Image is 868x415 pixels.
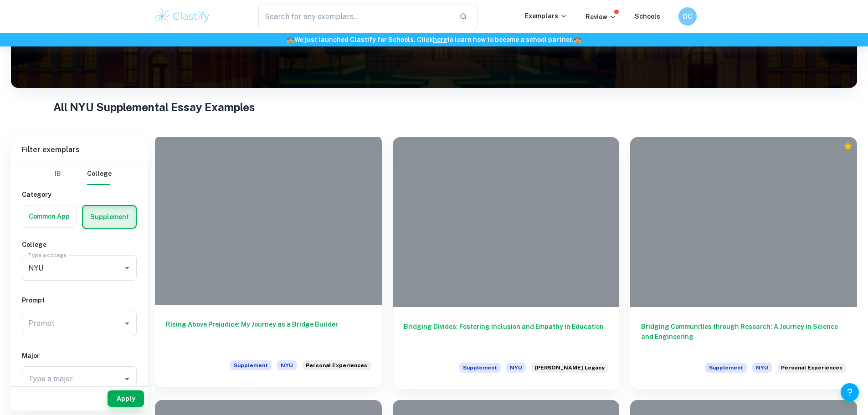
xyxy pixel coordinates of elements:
[586,12,616,22] p: Review
[393,137,620,389] a: Bridging Divides: Fostering Inclusion and Empathy in EducationSupplementNYUIn under 250 words, pl...
[230,360,272,370] span: Supplement
[404,322,609,352] h6: Bridging Divides: Fostering Inclusion and Empathy in Education
[83,206,136,228] button: Supplement
[22,351,137,361] h6: Major
[777,363,846,378] div: What personal experiences or challenges have shaped you as a bridge builder?
[87,163,112,185] button: College
[121,373,134,385] button: Open
[121,317,134,330] button: Open
[574,36,581,43] span: 🏫
[2,35,866,45] h6: We just launched Clastify for Schools. Click to learn how to become a school partner.
[277,360,297,370] span: NYU
[535,364,605,372] span: [PERSON_NAME] Legacy
[641,322,846,352] h6: Bridging Communities through Research: A Journey in Science and Engineering
[22,295,137,305] h6: Prompt
[22,190,137,200] h6: Category
[630,137,857,389] a: Bridging Communities through Research: A Journey in Science and EngineeringSupplementNYUWhat pers...
[22,205,76,227] button: Common App
[154,7,211,26] img: Clastify logo
[306,361,367,369] span: Personal Experiences
[302,360,371,376] div: What personal experiences or challenges have shaped you as a bridge builder?
[11,137,148,163] h6: Filter exemplars
[155,137,382,389] a: Rising Above Prejudice: My Journey as a Bridge BuilderSupplementNYUWhat personal experiences or c...
[841,383,859,401] button: Help and Feedback
[525,11,567,21] p: Exemplars
[531,363,608,378] div: In under 250 words, please share how you have demonstrated your commitment to the legacy of Dr. K...
[459,363,501,373] span: Supplement
[843,142,853,151] div: Premium
[287,36,294,43] span: 🏫
[47,163,112,185] div: Filter type choice
[166,319,371,349] h6: Rising Above Prejudice: My Journey as a Bridge Builder
[752,363,772,373] span: NYU
[705,363,747,373] span: Supplement
[678,7,697,26] button: DC
[121,261,134,274] button: Open
[22,240,137,250] h6: College
[258,4,452,29] input: Search for any exemplars...
[635,13,660,20] a: Schools
[47,163,69,185] button: IB
[108,390,144,407] button: Apply
[506,363,526,373] span: NYU
[433,36,447,43] a: here
[28,251,66,259] label: Type a college
[53,99,815,115] h1: All NYU Supplemental Essay Examples
[682,11,693,21] h6: DC
[781,364,842,372] span: Personal Experiences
